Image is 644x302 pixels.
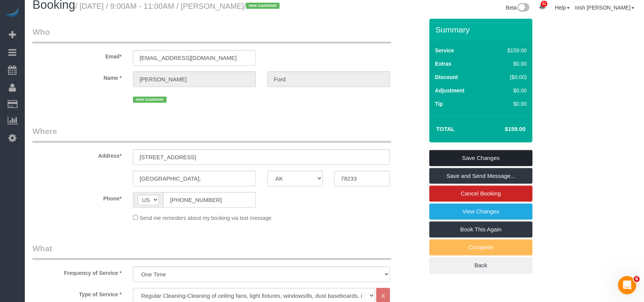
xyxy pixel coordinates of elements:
a: Cancel Booking [429,186,532,202]
div: $0.00 [491,60,527,68]
strong: Total [436,126,455,132]
a: Back [429,257,532,273]
label: Frequency of Service * [27,266,127,277]
label: Tip [435,100,443,108]
input: Last Name* [267,71,390,87]
a: View Changes [429,203,532,220]
a: Help [555,5,570,11]
label: Email* [27,50,127,60]
span: new customer [246,3,279,9]
img: Automaid Logo [5,8,20,18]
label: Address* [27,149,127,160]
iframe: Intercom live chat [618,276,636,294]
label: Type of Service * [27,288,127,298]
label: Extras [435,60,451,68]
a: Save Changes [429,150,532,166]
label: Phone* [27,192,127,202]
label: Adjustment [435,87,464,94]
legend: Who [32,26,391,44]
label: Name * [27,71,127,82]
span: new customer [133,97,166,103]
div: $0.00 [491,100,527,108]
label: Discount [435,73,458,81]
a: Beta [506,5,529,11]
span: / [244,2,282,10]
input: Email* [133,50,256,66]
input: City* [133,171,256,186]
legend: What [32,243,391,260]
label: Service [435,47,454,54]
small: / [DATE] / 9:00AM - 11:00AM / [PERSON_NAME] [75,2,282,10]
div: $0.00 [491,87,527,94]
span: Send me reminders about my booking via text message [139,215,272,221]
a: Book This Again [429,221,532,237]
a: Save and Send Message... [429,168,532,184]
input: Phone* [163,192,256,208]
div: $159.00 [491,47,527,54]
input: First Name* [133,71,256,87]
div: ($0.00) [491,73,527,81]
a: Irish [PERSON_NAME] [575,5,634,11]
span: 31 [541,1,547,7]
legend: Where [32,126,391,143]
input: Zip Code* [334,171,390,186]
span: 6 [634,276,640,282]
h3: Summary [435,25,529,34]
h4: $159.00 [482,126,526,132]
img: New interface [517,3,529,13]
